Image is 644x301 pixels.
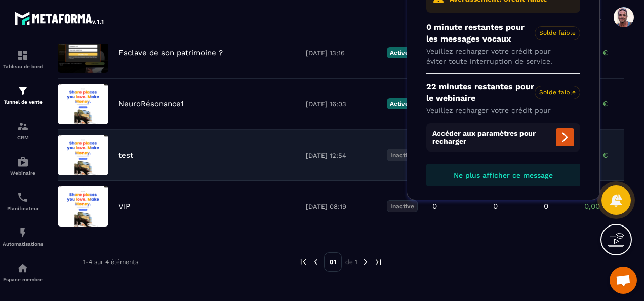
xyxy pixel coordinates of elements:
[426,22,580,45] p: 0 minute restantes pour les messages vocaux
[3,206,43,211] p: Planificateur
[118,48,223,57] p: Esclave de son patrimoine ?
[584,202,635,211] p: 0,00 €
[535,26,580,40] span: Solde faible
[3,277,43,282] p: Espace membre
[17,49,29,61] img: formation
[387,98,412,109] p: Active
[426,106,580,126] p: Veuillez recharger votre crédit pour éviter toute interruption de service.
[3,135,43,140] p: CRM
[454,171,553,179] span: Ne plus afficher ce message
[610,267,637,294] a: Ouvrir le chat
[324,252,342,272] p: 01
[3,64,43,69] p: Tableau de bord
[58,32,108,73] img: image
[3,183,43,219] a: schedulerschedulerPlanificateur
[426,47,580,66] p: Veuillez recharger votre crédit pour éviter toute interruption de service.
[306,152,377,159] p: [DATE] 12:54
[14,9,105,27] img: logo
[3,42,43,77] a: formationformationTableau de bord
[118,202,130,211] p: VIP
[3,148,43,183] a: automationsautomationsWebinaire
[387,149,418,161] p: Inactive
[432,202,437,211] p: 0
[345,258,357,266] p: de 1
[58,84,108,124] img: image
[306,49,377,57] p: [DATE] 13:16
[118,99,184,108] p: NeuroRésonance1
[493,202,498,211] p: 0
[3,77,43,112] a: formationformationTunnel de vente
[426,123,580,152] span: Accéder aux paramètres pour recharger
[3,241,43,247] p: Automatisations
[17,262,29,274] img: automations
[306,203,377,210] p: [DATE] 08:19
[584,99,635,108] p: 0,00 €
[426,81,580,104] p: 22 minutes restantes pour le webinaire
[17,227,29,239] img: automations
[361,257,370,267] img: next
[584,48,635,57] p: 0,00 €
[58,135,108,175] img: image
[426,164,580,186] button: Ne plus afficher ce message
[387,47,412,58] p: Active
[17,191,29,203] img: scheduler
[3,112,43,148] a: formationformationCRM
[387,200,418,212] p: Inactive
[58,186,108,227] img: image
[17,120,29,132] img: formation
[17,156,29,168] img: automations
[311,257,320,267] img: prev
[3,254,43,290] a: automationsautomationsEspace membre
[306,100,377,108] p: [DATE] 16:03
[299,257,308,267] img: prev
[544,202,548,211] p: 0
[584,150,635,160] p: 0,00 €
[3,170,43,176] p: Webinaire
[374,257,383,267] img: next
[118,150,133,160] p: test
[83,258,138,266] p: 1-4 sur 4 éléments
[535,86,580,99] span: Solde faible
[3,99,43,105] p: Tunnel de vente
[3,219,43,254] a: automationsautomationsAutomatisations
[17,85,29,97] img: formation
